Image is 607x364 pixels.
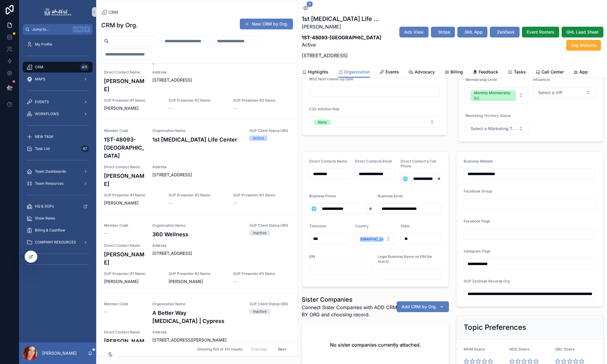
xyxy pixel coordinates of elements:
[397,301,449,312] button: Add CRM by Org.
[73,26,84,32] span: Ctrl
[249,302,291,306] span: SUP Client Status ORG
[104,77,145,93] h4: [PERSON_NAME]
[233,279,237,285] span: --
[104,302,145,306] span: Member Code
[401,173,410,184] button: Select Button
[401,224,410,228] span: State
[464,189,492,193] span: Facebook Group
[302,34,381,40] strong: 1ST-48093-[GEOGRAPHIC_DATA]
[309,159,347,163] span: Direct Contacts Name
[311,206,316,212] span: 🌐
[104,98,161,103] span: SUP Presenter #1 Name
[355,233,396,245] button: Select Button
[169,271,226,276] span: SUP Presenter #2 Name
[465,113,511,118] span: Marketing Territory Status
[152,302,242,306] span: Organization Name
[274,345,291,354] button: Next
[355,159,392,163] span: Direct Contacts Email
[249,128,291,133] span: SUP Client Status ORG
[464,159,493,163] span: Business Website
[97,33,298,120] a: 100% [MEDICAL_DATA] | [GEOGRAPHIC_DATA]Direct Contact Name[PERSON_NAME]Address[STREET_ADDRESS]SUP...
[104,105,161,111] span: [PERSON_NAME]
[101,9,118,15] a: CRM
[23,24,93,35] button: Jump to...CtrlK
[104,309,108,315] span: --
[35,181,63,186] span: Team Resources
[152,250,291,256] span: [STREET_ADDRESS]
[573,67,588,79] a: App
[152,172,291,178] span: [STREET_ADDRESS]
[538,90,563,96] span: Select a VIP
[465,87,528,104] button: Select Button
[404,29,424,35] span: Ads View
[101,21,138,29] h1: CRM by Org.
[23,62,93,73] a: CRM411
[23,143,93,154] a: Task List67
[302,15,383,23] h1: 1st [MEDICAL_DATA] Life Center
[35,112,59,116] span: WORKFLOWS
[465,123,528,134] button: Select Button
[438,29,450,35] span: Stripe
[378,254,432,264] span: Legal Business Name on EIN (be exact)
[23,201,93,212] a: HQ & SOPs
[104,279,161,285] span: [PERSON_NAME]
[80,64,89,71] div: 411
[23,97,93,107] a: EVENTS
[253,136,264,141] div: Active
[464,347,485,351] span: MHM Desire
[35,240,76,245] span: COMPANY RESOURCES
[23,225,93,236] a: Billing & Cashflow
[35,216,55,221] span: Show Rates
[233,193,291,198] span: SUP Presenter #3 Name
[104,172,145,188] h4: [PERSON_NAME]
[409,67,435,79] a: Advocacy
[302,304,404,318] span: Connect Sister Companies with ADD CRM BY ORG and choosing record.
[19,35,96,277] div: scrollable content
[338,67,370,78] a: Organization
[444,67,463,79] a: Billing
[104,230,108,236] span: --
[464,323,526,332] h2: Topic Preferences
[533,77,551,82] span: Influencer
[509,347,529,351] span: NDD Desire
[522,27,559,37] button: Event Rosters
[378,194,403,198] span: Business Email
[457,27,487,37] button: GHL App
[309,254,315,259] span: EIN
[401,159,436,168] span: Direct Contact's Cell Phone
[541,69,564,75] span: Call Center
[450,69,463,75] span: Billing
[253,309,267,314] div: Inactive
[23,237,93,248] a: COMPANY RESOURCES
[302,34,383,48] p: Active
[152,128,242,133] span: Organization Name
[104,250,145,267] h4: [PERSON_NAME]
[169,98,226,103] span: SUP Presenter #2 Name
[401,304,437,310] span: Add CRM by Org.
[302,52,383,59] p: [STREET_ADDRESS]
[431,27,455,37] button: Stripe
[104,128,145,133] span: Member Code
[104,165,145,169] span: Direct Contact Name
[108,9,118,15] span: CRM
[152,337,291,343] span: [STREET_ADDRESS][PERSON_NAME]
[197,347,242,352] span: Showing 100 of 411 results
[566,29,599,35] span: GHL Lead Sheet
[35,42,52,47] span: My Profile
[465,29,483,35] span: GHL App
[464,249,490,253] span: Instagram Page
[309,194,336,198] span: Business Phone
[302,23,383,30] p: [PERSON_NAME]
[497,29,515,35] span: ZenDesk
[104,136,145,160] h4: 1ST-48093-[GEOGRAPHIC_DATA]
[562,27,603,37] button: GHL Lead Sheet
[23,74,93,85] a: MAPS
[35,65,43,70] span: CRM
[579,69,588,75] span: App
[403,176,408,182] span: 🌐
[571,42,596,48] span: Org Website
[253,230,267,236] div: Inactive
[35,146,50,151] span: Task List
[464,219,490,223] span: Facebook Page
